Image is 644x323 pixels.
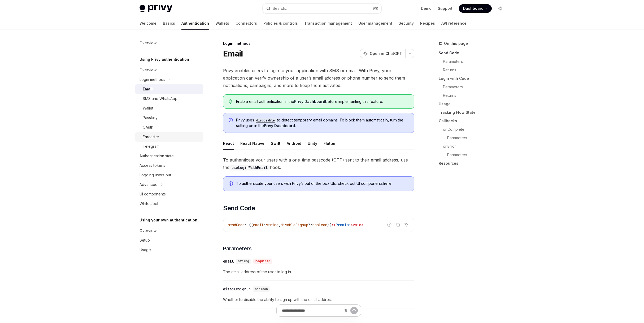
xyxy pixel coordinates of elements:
[143,95,177,102] div: SMS and WhatsApp
[279,222,281,227] span: ,
[496,4,504,13] button: Toggle dark mode
[332,222,336,227] span: =>
[373,6,378,11] span: ⌘ K
[253,259,272,264] div: required
[350,307,358,314] button: Send message
[228,222,245,227] span: sendCode
[223,41,414,46] div: Login methods
[140,172,171,178] div: Logging users out
[223,156,414,171] span: To authenticate your users with a one-time passcode (OTP) sent to their email address, use the hook.
[439,108,509,117] a: Tracking Flow State
[403,221,410,228] button: Ask AI
[140,237,150,243] div: Setup
[140,67,156,73] div: Overview
[439,151,509,159] a: Parameters
[229,99,232,104] svg: Tip
[439,57,509,66] a: Parameters
[223,286,251,292] div: disableSignup
[223,137,234,150] div: React
[140,217,197,223] h5: Using your own authentication
[441,17,467,30] a: API reference
[439,49,509,57] a: Send Code
[294,99,325,104] a: Privy Dashboard
[236,99,409,104] span: Enable email authentication in the before implementing this feature.
[140,228,156,234] div: Overview
[438,6,452,11] a: Support
[143,124,153,130] div: OAuth
[223,67,414,89] span: Privy enables users to login to your application with SMS or email. With Privy, your application ...
[135,123,203,132] a: OAuth
[255,287,268,291] span: boolean
[439,100,509,108] a: Usage
[439,134,509,142] a: Parameters
[140,200,158,207] div: Whitelabel
[163,17,175,30] a: Basics
[135,84,203,94] a: Email
[463,6,484,11] span: Dashboard
[135,161,203,170] a: Access tokens
[223,259,234,264] div: email
[245,222,253,227] span: : ({
[254,118,277,122] a: disposable
[358,17,392,30] a: User management
[304,17,352,30] a: Transaction management
[143,105,153,111] div: Wallet
[223,245,251,252] span: Parameters
[229,181,234,187] svg: Info
[253,222,264,227] span: email
[439,159,509,168] a: Resources
[135,235,203,245] a: Setup
[135,94,203,103] a: SMS and WhatsApp
[312,222,327,227] span: boolean
[439,83,509,91] a: Parameters
[370,51,402,56] span: Open in ChatGPT
[140,56,189,63] h5: Using Privy authentication
[287,137,301,150] div: Android
[353,222,361,227] span: void
[215,17,229,30] a: Wallets
[181,17,209,30] a: Authentication
[223,204,255,212] span: Send Code
[135,75,203,84] button: Toggle Login methods section
[336,222,351,227] span: Promise
[236,117,409,128] span: Privy uses to detect temporary email domains. To block them automatically, turn the setting on in...
[140,153,174,159] div: Authentication state
[135,199,203,208] a: Whitelabel
[135,113,203,123] a: Passkey
[360,49,405,58] button: Open in ChatGPT
[439,125,509,134] a: onComplete
[236,181,409,186] span: To authenticate your users with Privy’s out of the box UIs, check out UI components .
[264,123,295,128] a: Privy Dashboard
[327,222,332,227] span: })
[140,191,166,197] div: UI components
[386,221,393,228] button: Report incorrect code
[140,40,156,46] div: Overview
[135,180,203,189] button: Toggle Advanced section
[140,181,158,188] div: Advanced
[140,76,165,83] div: Login methods
[143,115,158,121] div: Passkey
[223,269,414,275] span: The email address of the user to log in.
[140,162,165,169] div: Access tokens
[135,245,203,255] a: Usage
[271,137,280,150] div: Swift
[236,17,257,30] a: Connectors
[439,74,509,83] a: Login with Code
[223,49,243,58] h1: Email
[399,17,414,30] a: Security
[140,5,172,12] img: light logo
[140,247,151,253] div: Usage
[264,222,266,227] span: :
[238,259,249,263] span: string
[135,132,203,142] a: Farcaster
[143,86,153,92] div: Email
[135,170,203,180] a: Logging users out
[439,66,509,74] a: Returns
[308,222,312,227] span: ?:
[439,142,509,151] a: onError
[135,151,203,161] a: Authentication state
[281,222,308,227] span: disableSignup
[361,222,363,227] span: >
[308,137,317,150] div: Unity
[135,189,203,199] a: UI components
